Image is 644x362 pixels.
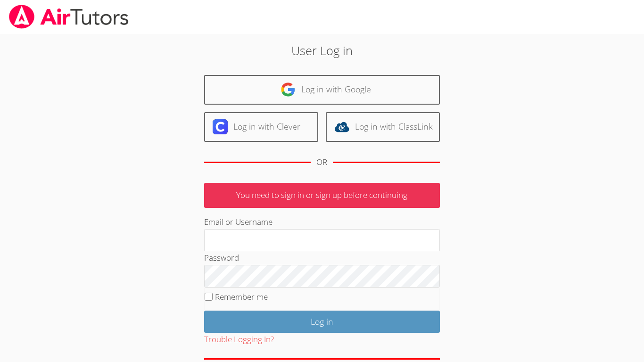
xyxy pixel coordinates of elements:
[204,333,274,346] button: Trouble Logging In?
[204,75,440,105] a: Log in with Google
[148,41,496,59] h2: User Log in
[204,311,440,333] input: Log in
[334,119,349,134] img: classlink-logo-d6bb404cc1216ec64c9a2012d9dc4662098be43eaf13dc465df04b49fa7ab582.svg
[204,216,272,227] label: Email or Username
[204,252,239,263] label: Password
[326,112,440,142] a: Log in with ClassLink
[281,82,296,97] img: google-logo-50288ca7cdecda66e5e0955fdab243c47b7ad437acaf1139b6f446037453330a.svg
[8,5,130,29] img: airtutors_banner-c4298cdbf04f3fff15de1276eac7730deb9818008684d7c2e4769d2f7ddbe033.png
[204,112,318,142] a: Log in with Clever
[316,156,327,169] div: OR
[215,291,268,302] label: Remember me
[204,183,440,208] p: You need to sign in or sign up before continuing
[213,119,228,134] img: clever-logo-6eab21bc6e7a338710f1a6ff85c0baf02591cd810cc4098c63d3a4b26e2feb20.svg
